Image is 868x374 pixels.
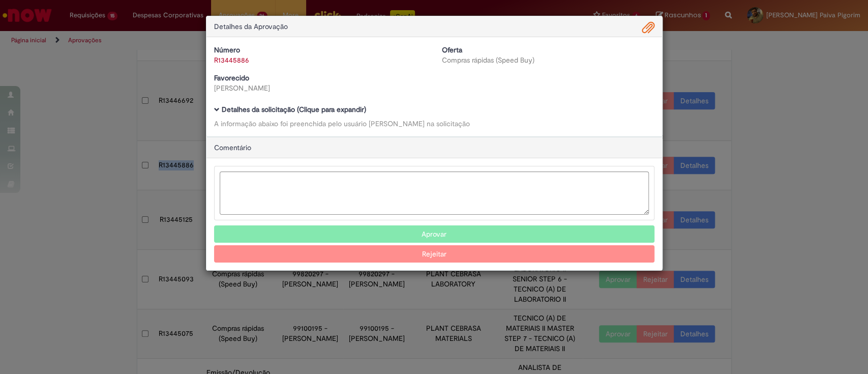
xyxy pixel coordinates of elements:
div: [PERSON_NAME] [214,83,427,93]
div: A informação abaixo foi preenchida pelo usuário [PERSON_NAME] na solicitação [214,119,654,129]
button: Rejeitar [214,245,654,263]
div: Compras rápidas (Speed Buy) [442,55,654,65]
b: Número [214,45,240,54]
a: R13445886 [214,55,249,65]
span: Comentário [214,143,251,152]
span: Detalhes da Aprovação [214,22,288,31]
h5: Detalhes da solicitação (Clique para expandir) [214,106,654,113]
b: Oferta [442,45,462,54]
b: Favorecido [214,73,249,82]
button: Aprovar [214,225,654,243]
b: Detalhes da solicitação (Clique para expandir) [222,105,366,114]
